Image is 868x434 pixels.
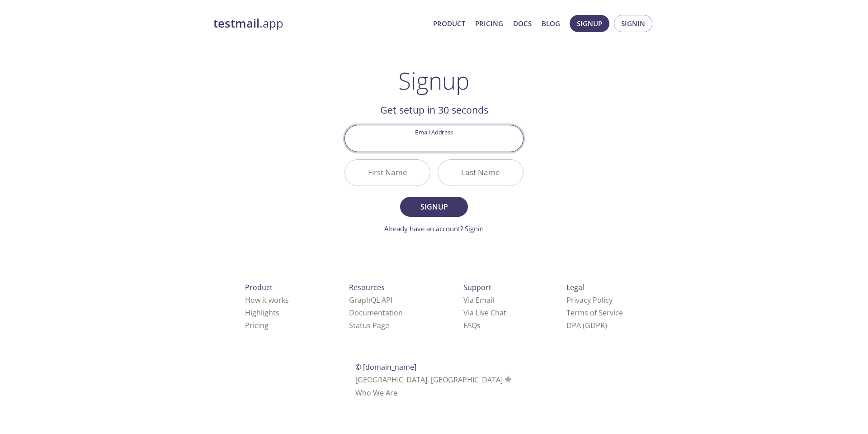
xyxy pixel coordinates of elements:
span: s [477,320,481,330]
span: Signin [621,18,645,29]
a: Privacy Policy [566,295,613,305]
span: Signup [410,200,458,213]
a: Product [433,18,465,29]
a: Docs [513,18,532,29]
button: Signup [400,197,468,217]
a: How it works [245,295,289,305]
span: Support [463,282,491,292]
a: Already have an account? Signin [384,224,484,233]
a: testmail.app [213,16,426,31]
a: Highlights [245,308,279,318]
span: Signup [577,18,602,29]
a: GraphQL API [349,295,392,305]
span: Product [245,282,273,292]
span: Resources [349,282,385,292]
span: © [DOMAIN_NAME] [355,362,416,372]
a: Pricing [475,18,503,29]
button: Signup [570,15,609,32]
a: Via Live Chat [463,308,506,318]
button: Signin [614,15,652,32]
span: [GEOGRAPHIC_DATA], [GEOGRAPHIC_DATA] [355,375,513,385]
strong: testmail [213,15,259,31]
span: Legal [566,282,584,292]
a: Pricing [245,320,269,330]
a: DPA (GDPR) [566,320,607,330]
a: Status Page [349,320,389,330]
h1: Signup [398,67,470,94]
a: FAQ [463,320,481,330]
a: Documentation [349,308,403,318]
a: Blog [542,18,560,29]
a: Terms of Service [566,308,623,318]
a: Via Email [463,295,494,305]
h2: Get setup in 30 seconds [344,102,524,118]
a: Who We Are [355,388,397,398]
